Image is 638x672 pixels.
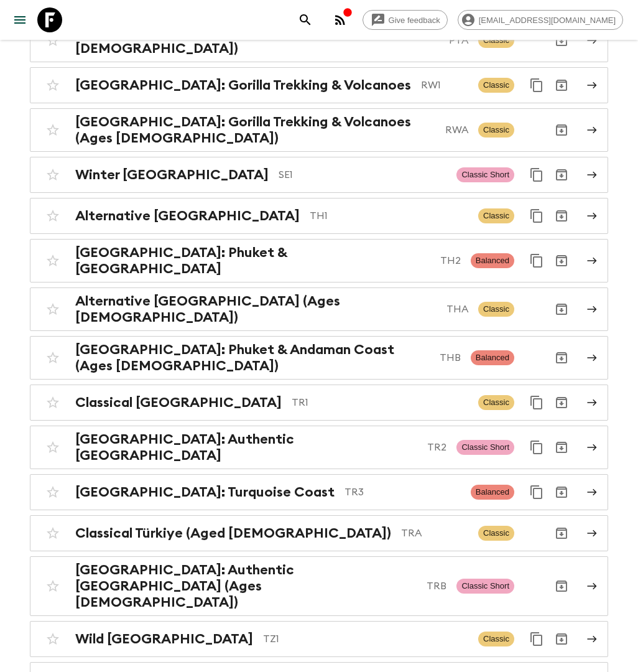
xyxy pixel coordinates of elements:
a: Classical [GEOGRAPHIC_DATA]TR1ClassicDuplicate for 45-59Archive [30,385,608,421]
div: [EMAIL_ADDRESS][DOMAIN_NAME] [458,10,623,30]
button: Archive [549,390,574,415]
span: Classic [478,123,514,138]
button: Archive [549,435,574,460]
p: TRB [427,579,446,594]
button: Duplicate for 45-59 [524,480,549,505]
span: Classic [478,78,514,93]
button: search adventures [293,7,318,32]
span: Classic [478,208,514,223]
h2: [GEOGRAPHIC_DATA]: Turquoise Coast [75,484,335,500]
p: TZ1 [263,632,468,646]
span: Classic Short [456,579,514,594]
span: Balanced [471,253,514,268]
span: Give feedback [382,16,447,25]
button: Archive [549,28,574,53]
a: [GEOGRAPHIC_DATA]: Turquoise CoastTR3BalancedDuplicate for 45-59Archive [30,474,608,510]
p: TH2 [440,253,461,268]
a: [GEOGRAPHIC_DATA]: Gorilla Trekking & VolcanoesRW1ClassicDuplicate for 45-59Archive [30,67,608,103]
span: Classic [478,33,514,48]
button: Archive [549,118,574,142]
p: RWA [445,123,468,138]
h2: Alternative [GEOGRAPHIC_DATA] [75,208,300,224]
span: Classic Short [456,440,514,455]
button: Archive [549,297,574,322]
h2: [GEOGRAPHIC_DATA]: Authentic [GEOGRAPHIC_DATA] [75,431,417,464]
a: Winter [GEOGRAPHIC_DATA]SE1Classic ShortDuplicate for 45-59Archive [30,157,608,193]
h2: [GEOGRAPHIC_DATA]: Phuket & [GEOGRAPHIC_DATA] [75,245,430,277]
h2: Classical Türkiye (Aged [DEMOGRAPHIC_DATA]) [75,525,391,541]
span: Classic Short [456,167,514,182]
h2: [GEOGRAPHIC_DATA]: Gorilla Trekking & Volcanoes [75,77,411,93]
span: Classic [478,526,514,541]
button: Archive [549,248,574,273]
span: Classic [478,632,514,646]
button: Duplicate for 45-59 [524,435,549,460]
button: Archive [549,73,574,98]
button: Duplicate for 45-59 [524,203,549,228]
button: Duplicate for 45-59 [524,162,549,187]
p: PTA [449,33,468,48]
a: Give feedback [363,10,448,30]
button: Duplicate for 45-59 [524,390,549,415]
p: THA [446,302,468,317]
h2: Wild [GEOGRAPHIC_DATA] [75,631,253,647]
button: Archive [549,521,574,546]
a: [GEOGRAPHIC_DATA]: Authentic [GEOGRAPHIC_DATA]TR2Classic ShortDuplicate for 45-59Archive [30,426,608,469]
a: Wild [GEOGRAPHIC_DATA]TZ1ClassicDuplicate for 45-59Archive [30,621,608,657]
button: Duplicate for 45-59 [524,248,549,273]
a: Classical Türkiye (Aged [DEMOGRAPHIC_DATA])TRAClassicArchive [30,515,608,551]
a: Alternative [GEOGRAPHIC_DATA]TH1ClassicDuplicate for 45-59Archive [30,198,608,234]
h2: [GEOGRAPHIC_DATA]: Phuket & Andaman Coast (Ages [DEMOGRAPHIC_DATA]) [75,342,430,374]
button: Archive [549,345,574,370]
a: Alternative [GEOGRAPHIC_DATA] (Ages [DEMOGRAPHIC_DATA])THAClassicArchive [30,287,608,331]
a: [GEOGRAPHIC_DATA]: Authentic [GEOGRAPHIC_DATA] (Ages [DEMOGRAPHIC_DATA])TRBClassic ShortArchive [30,556,608,616]
h2: [GEOGRAPHIC_DATA]: Gorilla Trekking & Volcanoes (Ages [DEMOGRAPHIC_DATA]) [75,114,435,146]
h2: This is [GEOGRAPHIC_DATA] (Ages [DEMOGRAPHIC_DATA]) [75,24,439,57]
a: [GEOGRAPHIC_DATA]: Phuket & Andaman Coast (Ages [DEMOGRAPHIC_DATA])THBBalancedArchive [30,336,608,380]
p: TH1 [310,208,468,223]
p: THB [440,350,461,365]
p: TRA [401,526,468,541]
a: [GEOGRAPHIC_DATA]: Phuket & [GEOGRAPHIC_DATA]TH2BalancedDuplicate for 45-59Archive [30,239,608,282]
span: Classic [478,395,514,410]
h2: Alternative [GEOGRAPHIC_DATA] (Ages [DEMOGRAPHIC_DATA]) [75,293,437,325]
span: [EMAIL_ADDRESS][DOMAIN_NAME] [472,16,622,25]
p: RW1 [421,78,468,93]
p: TR2 [427,440,446,455]
button: Archive [549,203,574,228]
h2: [GEOGRAPHIC_DATA]: Authentic [GEOGRAPHIC_DATA] (Ages [DEMOGRAPHIC_DATA]) [75,562,417,610]
button: Archive [549,162,574,187]
p: TR3 [344,485,461,500]
h2: Winter [GEOGRAPHIC_DATA] [75,167,269,183]
button: Archive [549,627,574,651]
a: This is [GEOGRAPHIC_DATA] (Ages [DEMOGRAPHIC_DATA])PTAClassicArchive [30,19,608,62]
button: menu [7,7,32,32]
span: Classic [478,302,514,317]
span: Balanced [471,485,514,500]
button: Archive [549,480,574,505]
button: Archive [549,574,574,599]
p: TR1 [292,395,468,410]
p: SE1 [279,167,446,182]
a: [GEOGRAPHIC_DATA]: Gorilla Trekking & Volcanoes (Ages [DEMOGRAPHIC_DATA])RWAClassicArchive [30,108,608,152]
h2: Classical [GEOGRAPHIC_DATA] [75,394,282,411]
button: Duplicate for 45-59 [524,73,549,98]
span: Balanced [471,350,514,365]
button: Duplicate for 45-59 [524,627,549,651]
